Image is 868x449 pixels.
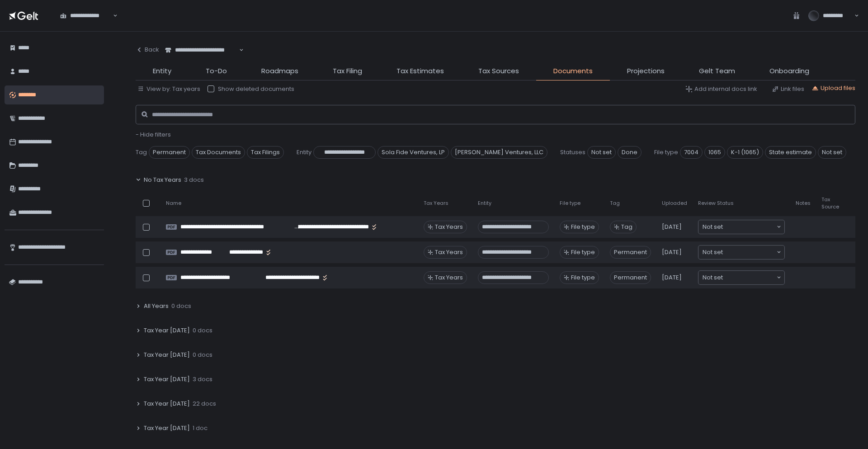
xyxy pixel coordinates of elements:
span: Tax Year [DATE] [144,326,190,335]
input: Search for option [112,11,112,20]
span: No Tax Years [144,176,181,184]
span: Tax Filing [333,66,362,76]
span: Entity [297,148,311,156]
span: [PERSON_NAME] Ventures, LLC [451,146,547,159]
span: Tax Years [435,223,463,231]
span: Entity [478,200,491,207]
span: Tax Years [435,274,463,282]
span: Done [618,146,642,159]
span: 0 docs [171,302,191,310]
span: 0 docs [193,351,212,359]
span: File type [654,148,678,156]
span: Not set [703,248,723,257]
button: - Hide filters [136,131,171,139]
input: Search for option [723,273,776,282]
span: Uploaded [662,200,687,207]
span: Tax Source [821,196,839,210]
span: Tax Sources [478,66,519,76]
span: Permanent [610,271,651,284]
input: Search for option [723,248,776,257]
span: Gelt Team [699,66,735,76]
button: View by: Tax years [137,85,200,93]
span: Tax Years [435,248,463,256]
span: Not set [818,146,846,159]
span: All Years [144,302,169,310]
span: Tag [610,200,620,207]
span: File type [560,200,580,207]
span: Statuses [560,148,585,156]
div: Search for option [159,41,244,60]
span: Not set [703,222,723,232]
span: 22 docs [193,400,216,408]
div: Search for option [698,246,784,259]
span: Tax Year [DATE] [144,351,190,359]
span: Tax Estimates [396,66,444,76]
span: State estimate [765,146,816,159]
button: Add internal docs link [685,85,757,93]
span: Documents [553,66,593,76]
span: Tax Years [424,200,448,207]
span: [DATE] [662,223,682,231]
span: [DATE] [662,274,682,282]
span: Tag [136,148,147,156]
div: Search for option [698,220,784,234]
span: Tax Documents [192,146,245,159]
div: Search for option [54,6,118,25]
span: Projections [627,66,665,76]
span: Notes [796,200,811,207]
div: Back [136,46,159,54]
span: 0 docs [193,326,212,335]
span: Not set [587,146,616,159]
span: [DATE] [662,248,682,256]
span: Tax Year [DATE] [144,375,190,383]
span: Name [166,200,181,207]
span: 3 docs [184,176,204,184]
span: Tag [621,223,632,231]
span: To-Do [206,66,227,76]
div: Search for option [698,271,784,284]
button: Upload files [811,84,855,92]
span: 7004 [680,146,703,159]
span: File type [571,223,595,231]
button: Back [136,41,159,59]
span: 1 doc [193,424,208,432]
span: Sola Fide Ventures, LP [377,146,449,159]
span: File type [571,248,595,256]
input: Search for option [723,222,776,232]
span: Onboarding [769,66,809,76]
span: Entity [153,66,171,76]
span: Tax Year [DATE] [144,400,190,408]
span: K-1 (1065) [727,146,763,159]
span: 3 docs [193,375,212,383]
span: Permanent [149,146,190,159]
span: File type [571,274,595,282]
span: Permanent [610,246,651,259]
span: Not set [703,273,723,282]
span: Tax Filings [247,146,284,159]
span: 1065 [704,146,725,159]
span: Roadmaps [261,66,298,76]
span: Review Status [698,200,734,207]
span: Tax Year [DATE] [144,424,190,432]
span: - Hide filters [136,130,171,139]
button: Link files [772,85,804,93]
